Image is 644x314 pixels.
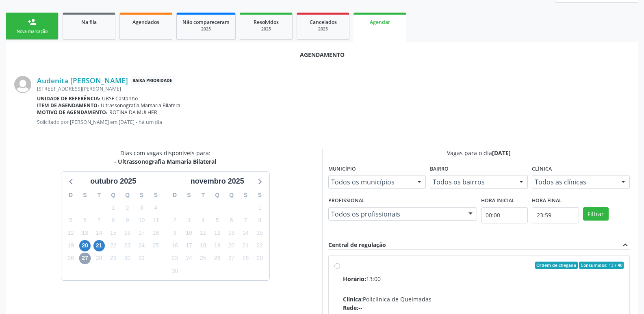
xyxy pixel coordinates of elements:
[136,202,147,213] span: sexta-feira, 3 de outubro de 2025
[150,202,161,213] span: sábado, 4 de outubro de 2025
[254,227,265,239] span: sábado, 15 de novembro de 2025
[81,19,97,26] span: Na fila
[65,253,76,264] span: domingo, 26 de outubro de 2025
[532,163,552,175] label: Clínica
[254,19,279,26] span: Resolvidos
[433,178,511,186] span: Todos os bairros
[150,214,161,226] span: sábado, 11 de outubro de 2025
[93,227,105,239] span: terça-feira, 14 de outubro de 2025
[37,109,108,116] b: Motivo de agendamento:
[343,295,363,303] span: Clínica:
[212,240,223,251] span: quarta-feira, 19 de novembro de 2025
[108,202,119,213] span: quarta-feira, 1 de outubro de 2025
[169,265,180,277] span: domingo, 30 de novembro de 2025
[226,240,237,251] span: quinta-feira, 20 de novembro de 2025
[169,240,180,251] span: domingo, 16 de novembro de 2025
[122,202,133,213] span: quinta-feira, 2 de outubro de 2025
[134,189,149,201] div: S
[532,195,562,207] label: Hora final
[169,253,180,264] span: domingo, 23 de novembro de 2025
[254,202,265,213] span: sábado, 1 de novembro de 2025
[149,189,163,201] div: S
[37,119,630,126] p: Solicitado por [PERSON_NAME] em [DATE] - há um dia
[187,176,247,187] div: novembro 2025
[108,227,119,239] span: quarta-feira, 15 de outubro de 2025
[182,19,230,26] span: Não compareceram
[328,195,365,207] label: Profissional
[87,176,139,187] div: outubro 2025
[108,214,119,226] span: quarta-feira, 8 de outubro de 2025
[150,227,161,239] span: sábado, 18 de outubro de 2025
[343,304,358,312] span: Rede:
[114,157,216,166] div: - Ultrassonografia Mamaria Bilateral
[65,227,76,239] span: domingo, 12 de outubro de 2025
[106,189,120,201] div: Q
[430,163,449,175] label: Bairro
[37,102,99,109] b: Item de agendamento:
[101,102,182,109] span: Ultrassonografia Mamaria Bilateral
[12,28,52,35] div: Nova marcação
[343,275,366,283] span: Horário:
[343,275,624,283] div: 13:00
[481,207,528,223] input: Selecione o horário
[535,262,578,269] span: Ordem de chegada
[150,240,161,251] span: sábado, 25 de outubro de 2025
[114,149,216,166] div: Dias com vagas disponíveis para:
[102,95,138,102] span: UBSF Castanho
[168,189,182,201] div: D
[212,227,223,239] span: quarta-feira, 12 de novembro de 2025
[79,214,91,226] span: segunda-feira, 6 de outubro de 2025
[92,189,106,201] div: T
[331,178,410,186] span: Todos os municípios
[183,214,195,226] span: segunda-feira, 3 de novembro de 2025
[132,19,159,26] span: Agendados
[182,26,230,32] div: 2025
[210,189,224,201] div: Q
[196,189,210,201] div: T
[240,227,251,239] span: sexta-feira, 14 de novembro de 2025
[328,163,356,175] label: Município
[240,253,251,264] span: sexta-feira, 28 de novembro de 2025
[226,227,237,239] span: quinta-feira, 13 de novembro de 2025
[120,189,134,201] div: Q
[65,214,76,226] span: domingo, 5 de outubro de 2025
[239,189,253,201] div: S
[343,295,624,303] div: Policlinica de Queimadas
[226,253,237,264] span: quinta-feira, 27 de novembro de 2025
[197,240,209,251] span: terça-feira, 18 de novembro de 2025
[37,76,128,85] a: Audenita [PERSON_NAME]
[131,76,174,85] span: Baixa Prioridade
[310,19,337,26] span: Cancelados
[108,253,119,264] span: quarta-feira, 29 de outubro de 2025
[109,109,157,116] span: ROTINA DA MULHER
[28,17,37,26] div: person_add
[108,240,119,251] span: quarta-feira, 22 de outubro de 2025
[535,178,613,186] span: Todos as clínicas
[224,189,239,201] div: Q
[532,207,579,223] input: Selecione o horário
[122,214,133,226] span: quinta-feira, 9 de outubro de 2025
[136,227,147,239] span: sexta-feira, 17 de outubro de 2025
[79,253,91,264] span: segunda-feira, 27 de outubro de 2025
[169,214,180,226] span: domingo, 2 de novembro de 2025
[122,240,133,251] span: quinta-feira, 23 de outubro de 2025
[253,189,267,201] div: S
[240,240,251,251] span: sexta-feira, 21 de novembro de 2025
[246,26,286,32] div: 2025
[136,214,147,226] span: sexta-feira, 10 de outubro de 2025
[78,189,92,201] div: S
[197,227,209,239] span: terça-feira, 11 de novembro de 2025
[254,214,265,226] span: sábado, 8 de novembro de 2025
[122,227,133,239] span: quinta-feira, 16 de outubro de 2025
[328,240,386,249] div: Central de regulação
[481,195,515,207] label: Hora inicial
[14,50,630,59] div: Agendamento
[226,214,237,226] span: quinta-feira, 6 de novembro de 2025
[122,253,133,264] span: quinta-feira, 30 de outubro de 2025
[492,149,511,157] span: [DATE]
[303,26,343,32] div: 2025
[331,210,460,218] span: Todos os profissionais
[328,149,630,157] div: Vagas para o dia
[212,214,223,226] span: quarta-feira, 5 de novembro de 2025
[583,207,609,221] button: Filtrar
